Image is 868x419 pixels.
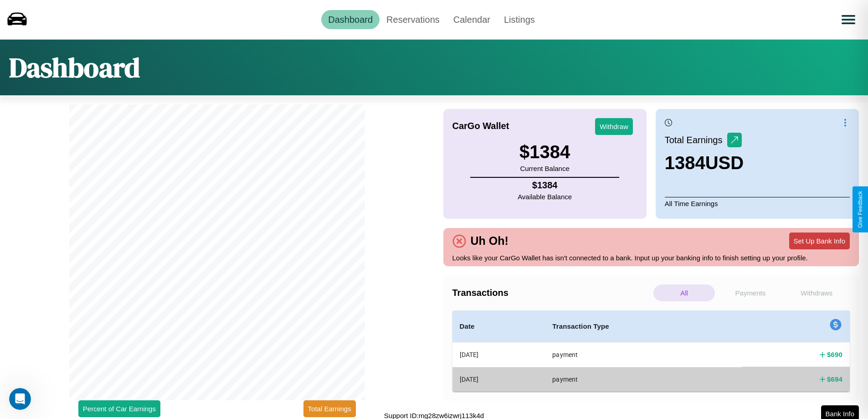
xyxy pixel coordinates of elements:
[466,234,513,248] h4: Uh Oh!
[518,191,572,203] p: Available Balance
[545,342,742,367] th: payment
[719,285,781,301] p: Payments
[452,342,545,367] th: [DATE]
[447,10,497,29] a: Calendar
[452,310,850,392] table: simple table
[665,197,850,210] p: All Time Earnings
[78,400,160,417] button: Percent of Car Earnings
[789,233,850,249] button: Set Up Bank Info
[452,367,545,391] th: [DATE]
[665,153,744,173] h3: 1384 USD
[653,285,715,301] p: All
[460,321,538,332] h4: Date
[552,321,734,332] h4: Transaction Type
[836,7,861,32] button: Open menu
[9,49,140,86] h1: Dashboard
[827,350,842,359] h4: $ 690
[519,162,570,175] p: Current Balance
[321,10,380,29] a: Dashboard
[518,180,572,191] h4: $ 1384
[452,288,651,298] h4: Transactions
[786,285,847,301] p: Withdraws
[303,400,356,417] button: Total Earnings
[380,10,447,29] a: Reservations
[665,132,727,148] p: Total Earnings
[857,191,863,228] div: Give Feedback
[595,118,633,135] button: Withdraw
[519,142,570,162] h3: $ 1384
[545,367,742,391] th: payment
[827,374,842,384] h4: $ 694
[452,121,509,131] h4: CarGo Wallet
[452,252,850,264] p: Looks like your CarGo Wallet has isn't connected to a bank. Input up your banking info to finish ...
[9,388,31,410] iframe: Intercom live chat
[497,10,542,29] a: Listings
